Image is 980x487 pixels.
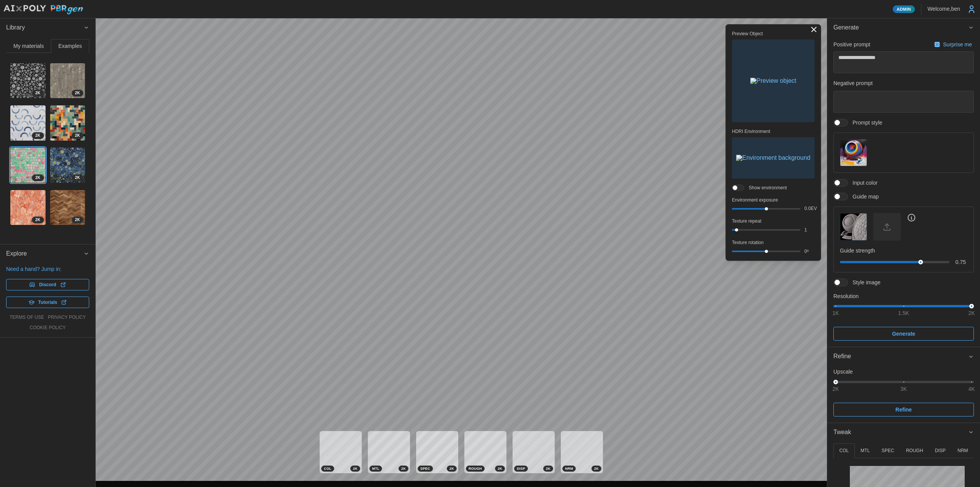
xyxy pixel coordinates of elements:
img: Preview object [750,78,796,84]
a: privacy policy [48,314,86,321]
button: Surprise me [932,39,974,50]
p: Environment exposure [732,197,815,203]
span: Style image [848,279,880,286]
span: MTL [372,466,379,471]
p: Guide strength [840,247,967,254]
p: Positive prompt [833,41,870,48]
span: SPEC [420,466,430,471]
img: rmQvcRwbNSCJEe6pTfJC [10,148,46,183]
button: Environment background [732,137,815,179]
span: 2 K [75,217,80,223]
span: Admin [897,6,911,13]
span: Generate [833,18,968,37]
button: Prompt style [840,139,867,166]
img: ngI1gUpNHaJX3lyJoShn [50,63,85,98]
p: Welcome, ben [928,5,960,13]
span: Input color [848,179,877,187]
a: 3E0UQC95wUp78nkCzAdU2K [50,147,86,183]
span: Tutorials [38,297,57,308]
button: Preview object [732,39,815,122]
span: Refine [833,347,968,366]
span: ROUGH [469,466,482,471]
a: Tutorials [6,297,89,308]
a: ngI1gUpNHaJX3lyJoShn2K [50,63,86,99]
p: Preview Object [732,31,815,37]
button: Refine [833,403,974,416]
button: Refine [827,347,980,366]
button: Generate [827,18,980,37]
span: 2 K [594,466,599,471]
a: nNLoz7BvrHNDGsIkGEWe2K [10,190,46,226]
p: Need a hand? Jump in: [6,265,89,273]
span: Guide map [848,193,879,200]
img: Guide map [840,213,867,240]
span: Tweak [833,423,968,442]
p: MTL [861,448,870,454]
img: Environment background [736,155,810,161]
span: 2 K [75,133,80,139]
span: 2 K [449,466,454,471]
a: KVb5AZZcm50jiSgLad2X2K [10,63,46,99]
a: rmQvcRwbNSCJEe6pTfJC2K [10,147,46,183]
p: 0 º [804,248,815,255]
span: 2 K [353,466,358,471]
p: 1 [804,227,815,233]
span: My materials [13,43,44,49]
a: 3lq3cu2JvZiq5bUSymgG2K [10,105,46,141]
p: NRM [957,448,968,454]
p: Upscale [833,368,974,375]
img: nNLoz7BvrHNDGsIkGEWe [10,190,46,225]
span: 2 K [75,90,80,96]
span: 2 K [546,466,550,471]
a: 7W30H3GteWHjCkbJfp3T2K [50,190,86,226]
span: Prompt style [848,119,882,126]
span: Explore [6,244,83,263]
p: 0.75 [955,258,967,266]
p: HDRI Environment [732,128,815,135]
button: Tweak [827,423,980,442]
p: SPEC [882,448,894,454]
div: Generate [827,37,980,347]
p: DISP [935,448,946,454]
img: Prompt style [840,139,867,166]
img: 7fsCwJiRL3kBdwDnQniT [50,105,85,141]
span: Library [6,18,83,37]
p: COL [839,448,849,454]
button: Generate [833,327,974,341]
p: Texture repeat [732,218,815,225]
span: NRM [565,466,573,471]
button: Toggle viewport controls [808,24,819,35]
img: AIxPoly PBRgen [3,5,83,15]
img: KVb5AZZcm50jiSgLad2X [10,63,46,98]
span: Refine [895,403,912,416]
p: 0.0 EV [804,205,815,212]
button: Guide map [840,213,867,240]
div: Refine [827,366,980,422]
p: Texture rotation [732,239,815,246]
span: Discord [39,279,56,290]
span: 2 K [35,217,40,223]
span: 2 K [35,133,40,139]
span: Examples [59,43,82,49]
p: Resolution [833,292,974,300]
img: 3E0UQC95wUp78nkCzAdU [50,148,85,183]
p: Negative prompt [833,79,974,87]
a: terms of use [10,314,44,321]
span: DISP [517,466,525,471]
span: Show environment [744,185,787,191]
span: 2 K [498,466,502,471]
a: cookie policy [29,325,65,331]
span: COL [324,466,332,471]
span: 2 K [35,90,40,96]
span: 2 K [35,175,40,181]
img: 3lq3cu2JvZiq5bUSymgG [10,105,46,141]
a: Discord [6,279,89,290]
img: 7W30H3GteWHjCkbJfp3T [50,190,85,225]
p: Surprise me [943,41,973,48]
p: ROUGH [906,448,923,454]
span: Generate [892,327,915,340]
a: 7fsCwJiRL3kBdwDnQniT2K [50,105,86,141]
span: 2 K [401,466,406,471]
span: 2 K [75,175,80,181]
